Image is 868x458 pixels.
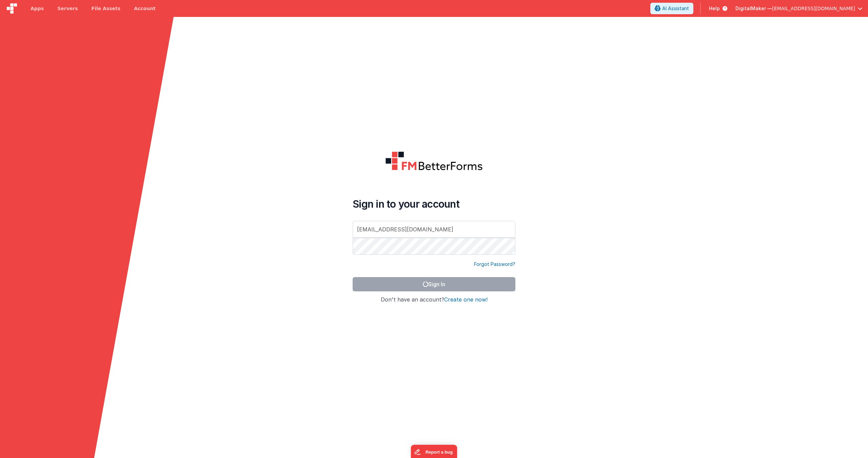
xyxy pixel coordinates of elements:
input: Email Address [353,221,515,238]
h4: Sign in to your account [353,198,515,210]
span: Help [709,5,720,12]
h4: Don't have an account? [353,297,515,303]
button: Create one now! [444,297,488,303]
span: [EMAIL_ADDRESS][DOMAIN_NAME] [772,5,855,12]
button: AI Assistant [650,3,693,14]
span: File Assets [92,5,121,12]
span: AI Assistant [662,5,689,12]
a: Forgot Password? [474,261,515,268]
button: Sign In [353,277,515,291]
span: Servers [57,5,78,12]
span: DigitalMaker — [735,5,772,12]
span: Apps [31,5,44,12]
button: DigitalMaker — [EMAIL_ADDRESS][DOMAIN_NAME] [735,5,863,12]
